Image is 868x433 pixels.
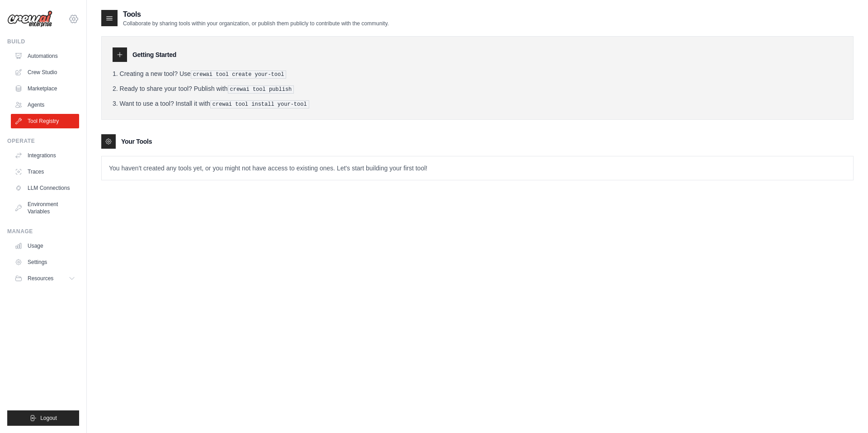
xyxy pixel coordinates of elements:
a: Usage [11,239,79,253]
pre: crewai tool create your-tool [191,71,287,79]
h2: Tools [123,9,389,20]
pre: crewai tool publish [228,85,294,94]
a: Settings [11,255,79,269]
h3: Your Tools [121,137,152,146]
a: Automations [11,49,79,63]
a: Crew Studio [11,65,79,80]
li: Want to use a tool? Install it with [113,99,842,108]
li: Ready to share your tool? Publish with [113,84,842,94]
a: Agents [11,98,79,112]
li: Creating a new tool? Use [113,69,842,79]
a: Marketplace [11,81,79,96]
div: Manage [7,228,79,235]
img: Logo [7,10,52,28]
p: You haven't created any tools yet, or you might not have access to existing ones. Let's start bui... [102,156,853,180]
a: Tool Registry [11,114,79,128]
p: Collaborate by sharing tools within your organization, or publish them publicly to contribute wit... [123,20,389,27]
div: Operate [7,137,79,145]
button: Logout [7,410,79,426]
a: Environment Variables [11,197,79,219]
a: Integrations [11,148,79,163]
a: LLM Connections [11,181,79,195]
pre: crewai tool install your-tool [210,100,309,108]
span: Resources [28,275,53,282]
span: Logout [40,414,57,422]
button: Resources [11,271,79,286]
h3: Getting Started [132,50,176,59]
a: Traces [11,165,79,179]
div: Build [7,38,79,45]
